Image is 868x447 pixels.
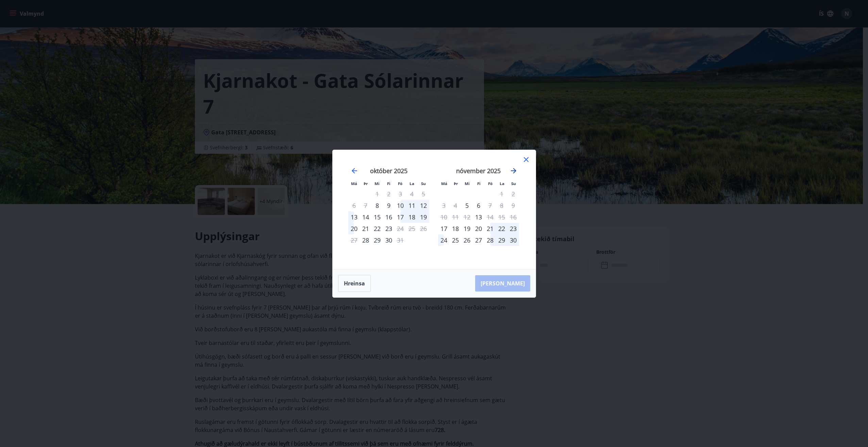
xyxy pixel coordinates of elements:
td: Choose fimmtudagur, 13. nóvember 2025 as your check-in date. It’s available. [473,211,484,223]
td: Choose föstudagur, 10. október 2025 as your check-in date. It’s available. [395,200,406,211]
td: Not available. laugardagur, 4. október 2025 [406,188,418,200]
td: Not available. þriðjudagur, 11. nóvember 2025 [450,211,461,223]
td: Not available. sunnudagur, 26. október 2025 [418,223,429,234]
div: 14 [360,211,371,223]
small: Fi [387,181,390,186]
td: Not available. laugardagur, 1. nóvember 2025 [496,188,507,200]
div: Aðeins útritun í boði [395,234,406,246]
td: Not available. föstudagur, 24. október 2025 [395,223,406,234]
small: Fö [488,181,493,186]
div: Aðeins innritun í boði [473,211,484,223]
td: Choose föstudagur, 28. nóvember 2025 as your check-in date. It’s available. [484,234,496,246]
td: Not available. miðvikudagur, 12. nóvember 2025 [461,211,473,223]
div: 18 [406,211,418,223]
div: 26 [461,234,473,246]
td: Choose laugardagur, 18. október 2025 as your check-in date. It’s available. [406,211,418,223]
td: Choose mánudagur, 20. október 2025 as your check-in date. It’s available. [348,223,360,234]
td: Choose miðvikudagur, 19. nóvember 2025 as your check-in date. It’s available. [461,223,473,234]
td: Choose fimmtudagur, 30. október 2025 as your check-in date. It’s available. [383,234,395,246]
small: Fö [398,181,402,186]
td: Not available. föstudagur, 3. október 2025 [395,188,406,200]
td: Choose mánudagur, 17. nóvember 2025 as your check-in date. It’s available. [438,223,450,234]
td: Choose miðvikudagur, 22. október 2025 as your check-in date. It’s available. [371,223,383,234]
td: Choose sunnudagur, 12. október 2025 as your check-in date. It’s available. [418,200,429,211]
td: Not available. laugardagur, 25. október 2025 [406,223,418,234]
td: Choose föstudagur, 21. nóvember 2025 as your check-in date. It’s available. [484,223,496,234]
td: Choose þriðjudagur, 28. október 2025 as your check-in date. It’s available. [360,234,371,246]
div: Move backward to switch to the previous month. [350,167,358,175]
div: 30 [383,234,395,246]
div: 22 [496,223,507,234]
td: Not available. sunnudagur, 16. nóvember 2025 [507,211,519,223]
td: Choose laugardagur, 11. október 2025 as your check-in date. It’s available. [406,200,418,211]
td: Choose fimmtudagur, 23. október 2025 as your check-in date. It’s available. [383,223,395,234]
button: Hreinsa [338,275,371,292]
td: Choose sunnudagur, 23. nóvember 2025 as your check-in date. It’s available. [507,223,519,234]
div: 19 [461,223,473,234]
div: 17 [395,211,406,223]
td: Not available. laugardagur, 15. nóvember 2025 [496,211,507,223]
td: Choose föstudagur, 17. október 2025 as your check-in date. It’s available. [395,211,406,223]
small: La [500,181,504,186]
div: 11 [406,200,418,211]
div: 20 [473,223,484,234]
div: Aðeins útritun í boði [395,223,406,234]
small: Fi [477,181,481,186]
div: Aðeins innritun í boði [371,200,383,211]
small: Mi [465,181,470,186]
div: Calendar [341,158,528,261]
td: Choose þriðjudagur, 14. október 2025 as your check-in date. It’s available. [360,211,371,223]
small: La [410,181,414,186]
td: Not available. föstudagur, 14. nóvember 2025 [484,211,496,223]
strong: október 2025 [370,167,407,175]
td: Choose laugardagur, 22. nóvember 2025 as your check-in date. It’s available. [496,223,507,234]
td: Not available. laugardagur, 8. nóvember 2025 [496,200,507,211]
small: Má [351,181,357,186]
td: Choose miðvikudagur, 26. nóvember 2025 as your check-in date. It’s available. [461,234,473,246]
td: Choose fimmtudagur, 9. október 2025 as your check-in date. It’s available. [383,200,395,211]
div: Aðeins innritun í boði [360,234,371,246]
small: Þr [364,181,368,186]
div: 20 [348,223,360,234]
td: Choose miðvikudagur, 5. nóvember 2025 as your check-in date. It’s available. [461,200,473,211]
div: 21 [360,223,371,234]
td: Choose miðvikudagur, 8. október 2025 as your check-in date. It’s available. [371,200,383,211]
td: Choose mánudagur, 24. nóvember 2025 as your check-in date. It’s available. [438,234,450,246]
strong: nóvember 2025 [456,167,501,175]
div: 23 [383,223,395,234]
div: 9 [383,200,395,211]
td: Not available. sunnudagur, 2. nóvember 2025 [507,188,519,200]
div: 29 [371,234,383,246]
td: Not available. miðvikudagur, 1. október 2025 [371,188,383,200]
div: 12 [418,200,429,211]
small: Su [421,181,426,186]
small: Mi [374,181,380,186]
div: 13 [348,211,360,223]
td: Not available. mánudagur, 6. október 2025 [348,200,360,211]
div: Aðeins útritun í boði [484,211,496,223]
td: Not available. sunnudagur, 9. nóvember 2025 [507,200,519,211]
td: Not available. mánudagur, 3. nóvember 2025 [438,200,450,211]
div: 22 [371,223,383,234]
td: Choose þriðjudagur, 21. október 2025 as your check-in date. It’s available. [360,223,371,234]
td: Choose fimmtudagur, 27. nóvember 2025 as your check-in date. It’s available. [473,234,484,246]
td: Choose þriðjudagur, 18. nóvember 2025 as your check-in date. It’s available. [450,223,461,234]
td: Choose fimmtudagur, 16. október 2025 as your check-in date. It’s available. [383,211,395,223]
td: Not available. þriðjudagur, 7. október 2025 [360,200,371,211]
td: Choose laugardagur, 29. nóvember 2025 as your check-in date. It’s available. [496,234,507,246]
div: 10 [395,200,406,211]
td: Choose miðvikudagur, 15. október 2025 as your check-in date. It’s available. [371,211,383,223]
div: Aðeins innritun í boði [461,200,473,211]
div: 23 [507,223,519,234]
div: 28 [484,234,496,246]
td: Not available. föstudagur, 7. nóvember 2025 [484,200,496,211]
td: Choose sunnudagur, 30. nóvember 2025 as your check-in date. It’s available. [507,234,519,246]
td: Not available. þriðjudagur, 4. nóvember 2025 [450,200,461,211]
td: Not available. mánudagur, 27. október 2025 [348,234,360,246]
td: Not available. fimmtudagur, 2. október 2025 [383,188,395,200]
div: 15 [371,211,383,223]
div: 21 [484,223,496,234]
small: Su [511,181,516,186]
div: Move forward to switch to the next month. [510,167,518,175]
td: Choose fimmtudagur, 6. nóvember 2025 as your check-in date. It’s available. [473,200,484,211]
